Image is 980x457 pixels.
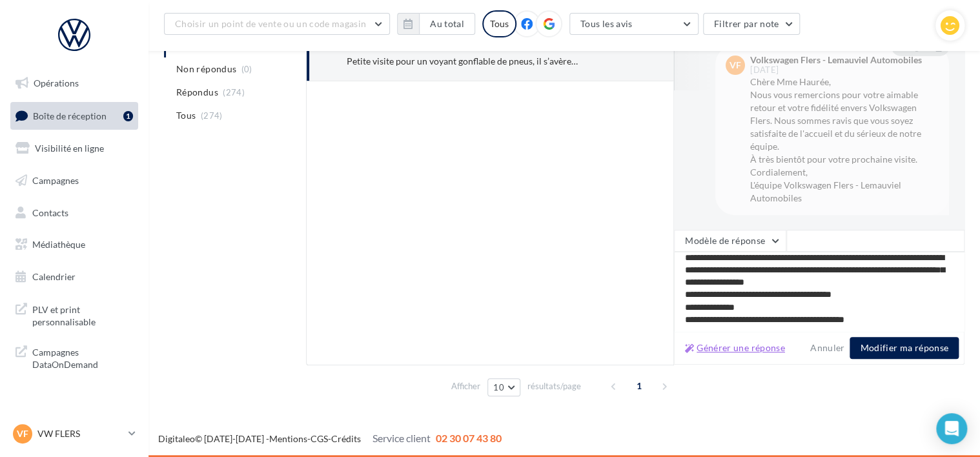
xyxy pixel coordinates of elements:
a: Digitaleo [158,433,195,444]
span: VF [17,427,28,440]
button: Au total [397,13,475,35]
div: Tous [482,10,516,37]
span: Visibilité en ligne [35,143,104,154]
div: 1 [123,111,133,121]
a: Opérations [8,70,141,97]
span: Service client [373,432,431,444]
p: VW FLERS [37,427,123,440]
span: Tous [176,109,196,122]
a: Boîte de réception1 [8,102,141,130]
span: VF [730,59,741,72]
span: (0) [241,64,252,74]
button: Générer une réponse [680,340,790,356]
span: 02 30 07 43 80 [436,432,502,444]
span: (274) [223,87,245,97]
a: Visibilité en ligne [8,135,141,162]
span: Contacts [32,207,68,218]
a: CGS [311,433,328,444]
button: Annuler [805,340,850,356]
span: Calendrier [32,271,76,282]
div: Open Intercom Messenger [936,413,967,444]
button: Modèle de réponse [674,230,786,252]
a: Crédits [331,433,361,444]
span: Boîte de réception [33,110,107,121]
span: [DATE] [750,66,779,74]
a: Campagnes DataOnDemand [8,338,141,376]
a: Contacts [8,199,141,227]
span: résultats/page [527,380,581,392]
button: Modifier ma réponse [850,337,959,359]
span: Campagnes [32,175,79,186]
span: Campagnes DataOnDemand [32,343,133,371]
span: Tous les avis [580,18,633,29]
a: Mentions [269,433,307,444]
a: Calendrier [8,263,141,290]
span: © [DATE]-[DATE] - - - [158,433,502,444]
a: Campagnes [8,167,141,194]
a: Médiathèque [8,231,141,258]
span: (274) [201,110,223,121]
a: PLV et print personnalisable [8,296,141,334]
span: Afficher [451,380,480,392]
button: Choisir un point de vente ou un code magasin [164,13,390,35]
span: Non répondus [176,63,236,76]
span: Opérations [34,77,79,88]
div: Petite visite pour un voyant gonflable de pneus, il s’avère que c’était une crevaison lente. Touj... [347,55,578,68]
span: Répondus [176,86,218,99]
div: Volkswagen Flers - Lemauviel Automobiles [750,56,922,65]
span: PLV et print personnalisable [32,301,133,329]
div: Chère Mme Haurée, Nous vous remercions pour votre aimable retour et votre fidélité envers Volkswa... [750,76,939,205]
span: 10 [493,382,504,392]
button: 10 [487,378,520,396]
button: Filtrer par note [703,13,801,35]
button: Au total [419,13,475,35]
span: 1 [629,376,649,396]
span: Médiathèque [32,239,85,250]
button: Tous les avis [569,13,699,35]
a: VF VW FLERS [10,421,138,446]
span: Choisir un point de vente ou un code magasin [175,18,366,29]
